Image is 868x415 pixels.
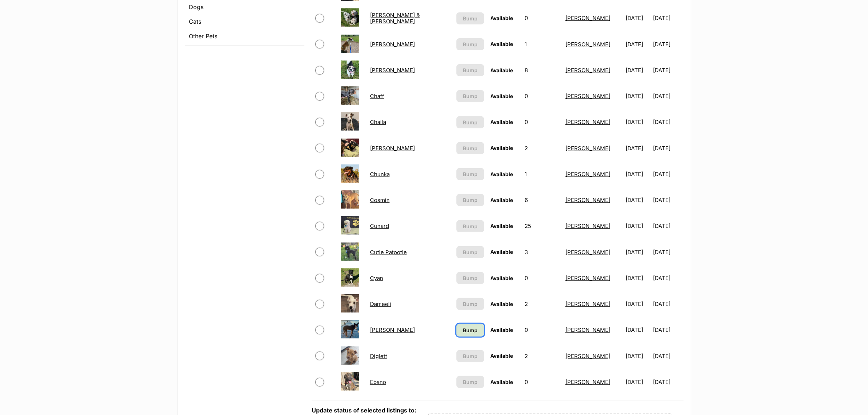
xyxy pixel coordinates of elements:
td: 0 [522,5,561,31]
button: Bump [456,168,484,180]
a: Cutie Patootie [370,249,407,256]
td: [DATE] [653,5,682,31]
td: [DATE] [653,187,682,213]
td: 0 [522,369,561,395]
a: [PERSON_NAME] [370,326,415,333]
span: Available [491,353,513,359]
span: Available [491,171,513,177]
td: 0 [522,84,561,109]
button: Bump [456,298,484,310]
td: 0 [522,109,561,135]
span: Available [491,249,513,255]
span: Available [491,119,513,125]
button: Bump [456,38,484,50]
a: [PERSON_NAME] [565,300,610,307]
td: [DATE] [623,291,652,317]
a: Other Pets [185,30,304,43]
span: Bump [463,248,478,256]
a: [PERSON_NAME] [565,197,610,203]
a: [PERSON_NAME] [370,67,415,74]
span: Available [491,67,513,73]
label: Update status of selected listings to: [312,407,416,414]
button: Bump [456,272,484,284]
button: Bump [456,64,484,76]
button: Bump [456,350,484,362]
td: [DATE] [653,84,682,109]
span: Available [491,93,513,99]
span: Bump [463,40,478,48]
a: Cats [185,15,304,28]
a: [PERSON_NAME] & [PERSON_NAME] [370,12,420,25]
button: Bump [456,376,484,388]
td: [DATE] [653,291,682,317]
a: [PERSON_NAME] [370,41,415,48]
a: [PERSON_NAME] [565,275,610,282]
span: Bump [463,222,478,230]
a: Dameeli [370,300,391,307]
td: [DATE] [623,344,652,369]
td: [DATE] [653,32,682,57]
td: [DATE] [623,136,652,161]
a: [PERSON_NAME] [565,119,610,125]
a: Chaila [370,119,386,125]
span: Bump [463,378,478,386]
td: [DATE] [653,317,682,342]
button: Bump [456,142,484,154]
span: Available [491,327,513,333]
td: [DATE] [653,162,682,187]
span: Bump [463,352,478,360]
td: [DATE] [623,369,652,395]
td: 0 [522,317,561,342]
span: Available [491,41,513,47]
a: [PERSON_NAME] [565,379,610,385]
td: [DATE] [623,84,652,109]
td: [DATE] [623,109,652,135]
td: [DATE] [653,344,682,369]
span: Available [491,223,513,229]
td: 2 [522,291,561,317]
a: [PERSON_NAME] [565,67,610,74]
td: [DATE] [653,265,682,291]
span: Bump [463,144,478,152]
td: 8 [522,58,561,83]
button: Bump [456,220,484,232]
a: Dogs [185,0,304,13]
a: [PERSON_NAME] [565,41,610,48]
td: [DATE] [623,240,652,265]
a: [PERSON_NAME] [565,93,610,100]
span: Bump [463,15,478,22]
span: Bump [463,326,478,334]
a: [PERSON_NAME] [565,145,610,152]
td: [DATE] [623,265,652,291]
span: Bump [463,274,478,282]
a: Diglett [370,353,387,360]
a: Cosmin [370,197,390,203]
a: [PERSON_NAME] [565,15,610,22]
td: [DATE] [653,213,682,238]
td: 0 [522,265,561,291]
a: Cunard [370,222,389,229]
td: [DATE] [653,109,682,135]
span: Bump [463,119,478,126]
td: [DATE] [623,187,652,213]
a: [PERSON_NAME] [565,326,610,333]
td: [DATE] [653,58,682,83]
span: Available [491,379,513,385]
a: [PERSON_NAME] [565,353,610,360]
td: [DATE] [623,58,652,83]
a: [PERSON_NAME] [565,249,610,256]
button: Bump [456,194,484,206]
a: [PERSON_NAME] [565,171,610,178]
span: Bump [463,66,478,74]
td: [DATE] [653,369,682,395]
td: [DATE] [623,213,652,238]
td: 25 [522,213,561,238]
span: Bump [463,196,478,204]
a: Bump [456,324,484,337]
a: [PERSON_NAME] [565,222,610,229]
span: Available [491,145,513,151]
td: 6 [522,187,561,213]
button: Bump [456,116,484,128]
button: Bump [456,12,484,24]
span: Available [491,301,513,307]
